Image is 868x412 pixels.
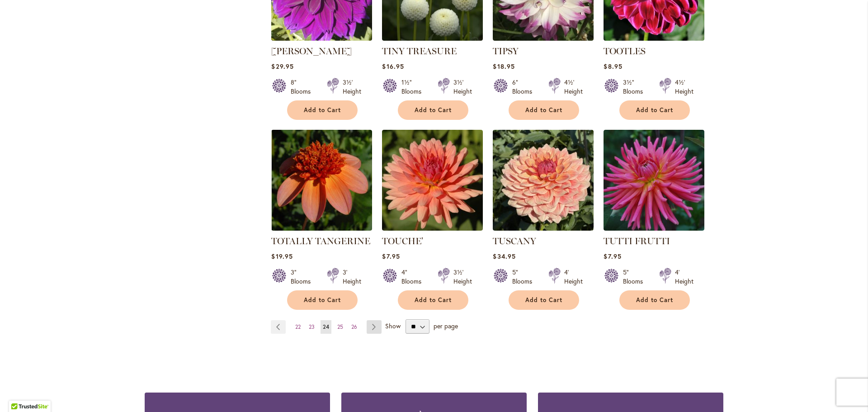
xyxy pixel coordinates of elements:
[675,78,693,96] div: 4½' Height
[493,224,594,232] a: TUSCANY
[509,100,579,120] button: Add to Cart
[271,236,370,246] a: TOTALLY TANGERINE
[493,236,536,246] a: TUSCANY
[337,323,343,330] span: 25
[401,78,427,96] div: 1½" Blooms
[385,322,401,330] span: Show
[309,323,315,330] span: 23
[287,100,358,120] button: Add to Cart
[604,224,704,232] a: TUTTI FRUTTI
[604,34,704,43] a: Tootles
[307,320,317,334] a: 23
[636,106,673,114] span: Add to Cart
[675,268,693,286] div: 4' Height
[564,268,583,286] div: 4' Height
[271,252,292,260] span: $19.95
[512,268,538,286] div: 5" Blooms
[453,78,472,96] div: 3½' Height
[351,323,357,330] span: 26
[623,78,648,96] div: 3½" Blooms
[382,252,400,260] span: $7.95
[493,62,514,71] span: $18.95
[493,34,594,43] a: TIPSY
[304,106,341,114] span: Add to Cart
[343,78,361,96] div: 3½' Height
[343,268,361,286] div: 3' Height
[398,100,468,120] button: Add to Cart
[434,322,458,330] span: per page
[382,46,457,57] a: TINY TREASURE
[382,236,423,246] a: TOUCHE'
[295,323,301,330] span: 22
[382,62,404,71] span: $16.95
[415,106,452,114] span: Add to Cart
[287,290,358,310] button: Add to Cart
[382,34,483,43] a: TINY TREASURE
[525,296,562,304] span: Add to Cart
[401,268,427,286] div: 4" Blooms
[271,34,372,43] a: Thomas Edison
[453,268,472,286] div: 3½' Height
[7,380,32,405] iframe: Launch Accessibility Center
[349,320,359,334] a: 26
[604,62,622,71] span: $8.95
[271,62,293,71] span: $29.95
[323,323,329,330] span: 24
[564,78,583,96] div: 4½' Height
[304,296,341,304] span: Add to Cart
[415,296,452,304] span: Add to Cart
[604,46,646,57] a: TOOTLES
[271,224,372,232] a: TOTALLY TANGERINE
[604,252,621,260] span: $7.95
[525,106,562,114] span: Add to Cart
[335,320,345,334] a: 25
[509,290,579,310] button: Add to Cart
[619,100,690,120] button: Add to Cart
[512,78,538,96] div: 6" Blooms
[271,130,372,231] img: TOTALLY TANGERINE
[293,320,303,334] a: 22
[623,268,648,286] div: 5" Blooms
[493,46,519,57] a: TIPSY
[291,268,316,286] div: 3" Blooms
[619,290,690,310] button: Add to Cart
[382,224,483,232] a: TOUCHE'
[604,236,670,246] a: TUTTI FRUTTI
[382,130,483,231] img: TOUCHE'
[493,130,594,231] img: TUSCANY
[398,290,468,310] button: Add to Cart
[493,252,515,260] span: $34.95
[604,130,704,231] img: TUTTI FRUTTI
[271,46,352,57] a: [PERSON_NAME]
[636,296,673,304] span: Add to Cart
[291,78,316,96] div: 8" Blooms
